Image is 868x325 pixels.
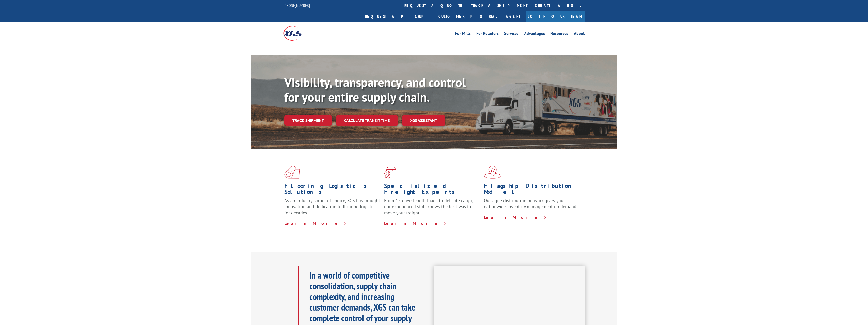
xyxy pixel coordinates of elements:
a: Learn More > [484,214,547,220]
a: Learn More > [384,220,447,226]
h1: Flooring Logistics Solutions [284,183,380,198]
h1: Specialized Freight Experts [384,183,480,198]
a: [PHONE_NUMBER] [283,3,310,8]
a: Customer Portal [435,11,501,22]
a: Calculate transit time [336,115,398,126]
p: From 123 overlength loads to delicate cargo, our experienced staff knows the best way to move you... [384,198,480,220]
img: xgs-icon-focused-on-flooring-red [384,166,396,179]
a: Advantages [524,31,545,37]
a: Services [504,31,518,37]
a: XGS ASSISTANT [402,115,445,126]
span: As an industry carrier of choice, XGS has brought innovation and dedication to flooring logistics... [284,198,380,216]
a: Request a pickup [361,11,435,22]
img: xgs-icon-total-supply-chain-intelligence-red [284,166,300,179]
a: Agent [501,11,526,22]
a: For Retailers [476,31,499,37]
a: Resources [550,31,568,37]
a: For Mills [455,31,471,37]
span: Our agile distribution network gives you nationwide inventory management on demand. [484,198,577,209]
b: Visibility, transparency, and control for your entire supply chain. [284,74,466,105]
a: Learn More > [284,220,348,226]
a: About [574,31,585,37]
a: Join Our Team [526,11,585,22]
a: Track shipment [284,115,332,126]
img: xgs-icon-flagship-distribution-model-red [484,166,501,179]
h1: Flagship Distribution Model [484,183,580,198]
